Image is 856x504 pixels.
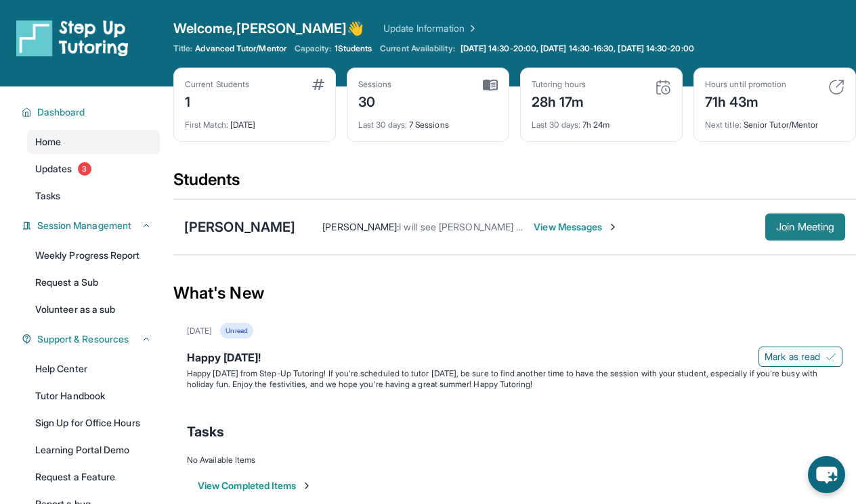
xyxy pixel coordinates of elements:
span: 1 Students [335,43,372,54]
div: [DATE] [185,111,324,130]
div: No Available Items [187,455,842,465]
span: Join Meeting [776,223,834,231]
span: Home [35,135,61,149]
span: [PERSON_NAME] : [322,221,399,232]
a: Home [27,130,160,154]
div: 1 [185,90,249,111]
button: Support & Resources [32,332,152,346]
span: Next title : [705,120,742,130]
div: [DATE] [187,326,212,336]
div: What's New [173,263,856,323]
img: Chevron-Right [607,222,618,232]
div: Sessions [358,79,392,90]
span: Mark as read [765,350,820,363]
div: Students [173,169,856,199]
button: Join Meeting [765,213,845,241]
a: Volunteer as a sub [27,297,160,322]
a: Weekly Progress Report [27,243,160,268]
img: card [312,79,324,90]
p: Happy [DATE] from Step-Up Tutoring! If you're scheduled to tutor [DATE], be sure to find another ... [187,368,842,390]
div: 71h 43m [705,90,786,111]
a: Tasks [27,184,160,208]
span: Tasks [35,189,60,203]
span: View Messages [534,220,618,234]
button: View Completed Items [198,479,312,493]
span: Title: [173,43,192,54]
img: card [828,79,844,95]
img: logo [16,19,129,57]
div: Tutoring hours [532,79,586,90]
span: Last 30 days : [532,120,580,130]
span: 3 [78,162,91,176]
button: chat-button [808,456,845,493]
button: Mark as read [758,347,842,367]
img: Mark as read [826,351,836,362]
button: Dashboard [32,105,152,119]
div: Hours until promotion [705,79,786,90]
button: Session Management [32,219,152,232]
span: Updates [35,162,72,176]
div: Unread [220,323,253,338]
a: Updates3 [27,157,160,181]
span: Welcome, [PERSON_NAME] 👋 [173,19,364,38]
img: card [483,79,498,91]
span: [DATE] 14:30-20:00, [DATE] 14:30-16:30, [DATE] 14:30-20:00 [461,43,694,54]
span: Dashboard [37,105,85,119]
div: 30 [358,90,392,111]
div: Senior Tutor/Mentor [705,111,844,130]
a: Request a Feature [27,465,160,489]
div: [PERSON_NAME] [184,218,295,236]
span: Advanced Tutor/Mentor [195,43,286,54]
div: Happy [DATE]! [187,349,842,368]
span: Tasks [187,422,224,441]
span: I will see [PERSON_NAME] at 3:30 🕞 [399,221,559,232]
a: Sign Up for Office Hours [27,411,160,435]
span: Capacity: [295,43,332,54]
a: Learning Portal Demo [27,438,160,462]
span: Last 30 days : [358,120,407,130]
a: Help Center [27,357,160,381]
a: [DATE] 14:30-20:00, [DATE] 14:30-16:30, [DATE] 14:30-20:00 [458,43,697,54]
div: 7h 24m [532,111,671,130]
a: Update Information [383,22,478,35]
div: 28h 17m [532,90,586,111]
a: Request a Sub [27,270,160,295]
img: card [655,79,671,95]
span: Session Management [37,219,131,232]
a: Tutor Handbook [27,384,160,408]
img: Chevron Right [465,22,478,35]
span: Current Availability: [380,43,454,54]
span: Support & Resources [37,332,129,346]
span: First Match : [185,120,228,130]
div: 7 Sessions [358,111,498,130]
div: Current Students [185,79,249,90]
